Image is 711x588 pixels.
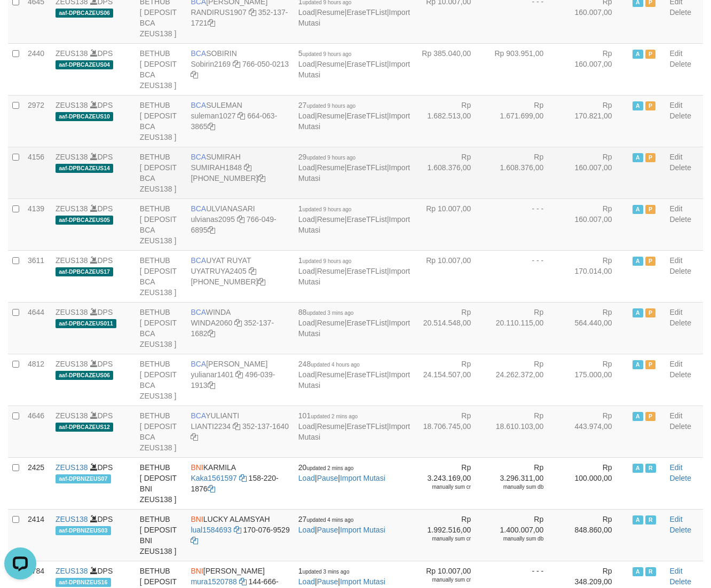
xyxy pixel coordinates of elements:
[298,308,353,316] span: 88
[645,360,656,369] span: Paused
[340,474,385,482] a: Import Mutasi
[258,174,265,182] a: Copy 8692458906 to clipboard
[317,474,338,482] a: Pause
[51,95,136,147] td: DPS
[306,310,353,316] span: updated 3 mins ago
[317,163,345,172] a: Resume
[645,308,656,317] span: Paused
[298,8,410,27] a: Import Mutasi
[191,411,206,420] span: BCA
[669,60,691,68] a: Delete
[414,354,487,406] td: Rp 24.154.507,00
[51,509,136,561] td: DPS
[414,509,487,561] td: Rp 1.992.516,00
[559,95,628,147] td: Rp 170.821,00
[186,147,294,198] td: SUMIRAH [PHONE_NUMBER]
[298,422,410,441] a: Import Mutasi
[56,101,88,109] a: ZEUS138
[136,250,187,302] td: BETHUB [ DEPOSIT BCA ZEUS138 ]
[23,457,51,509] td: 2425
[669,308,682,316] a: Edit
[669,215,691,224] a: Delete
[298,360,410,390] span: | | |
[186,250,294,302] td: UYAT RUYAT [PHONE_NUMBER]
[414,250,487,302] td: Rp 10.007,00
[23,147,51,198] td: 4156
[208,381,215,390] a: Copy 4960391913 to clipboard
[191,153,206,161] span: BCA
[233,60,240,68] a: Copy Sobirin2169 to clipboard
[669,8,691,17] a: Delete
[317,60,345,68] a: Resume
[645,257,656,266] span: Paused
[317,422,345,431] a: Resume
[56,515,88,523] a: ZEUS138
[191,319,232,327] a: WINDA2060
[56,423,113,432] span: aaf-DPBCAZEUS12
[303,51,352,57] span: updated 9 hours ago
[346,319,386,327] a: EraseTFList
[559,406,628,457] td: Rp 443.974,00
[234,319,242,327] a: Copy WINDA2060 to clipboard
[633,101,643,110] span: Active
[56,411,88,420] a: ZEUS138
[191,163,242,172] a: SUMIRAH1848
[191,370,233,379] a: yulianar1401
[669,474,691,482] a: Delete
[298,215,410,234] a: Import Mutasi
[191,204,206,213] span: BCA
[23,43,51,95] td: 2440
[298,474,315,482] a: Load
[669,267,691,275] a: Delete
[235,370,243,379] a: Copy yulianar1401 to clipboard
[191,112,235,120] a: suleman1027
[487,457,559,509] td: Rp 3.296.311,00
[298,411,410,441] span: | | |
[233,422,240,431] a: Copy LIANTI2234 to clipboard
[633,464,643,473] span: Active
[298,411,358,420] span: 101
[23,198,51,250] td: 4139
[136,198,187,250] td: BETHUB [ DEPOSIT BCA ZEUS138 ]
[317,370,345,379] a: Resume
[298,60,315,68] a: Load
[56,112,113,121] span: aaf-DPBCAZEUS10
[669,204,682,213] a: Edit
[136,457,187,509] td: BETHUB [ DEPOSIT BNI ZEUS138 ]
[56,204,88,213] a: ZEUS138
[51,354,136,406] td: DPS
[491,535,543,543] div: manually sum db
[633,257,643,266] span: Active
[559,457,628,509] td: Rp 100.000,00
[136,509,187,561] td: BETHUB [ DEPOSIT BNI ZEUS138 ]
[191,267,246,275] a: UYATRUYA2405
[559,302,628,354] td: Rp 564.440,00
[237,215,244,224] a: Copy ulvianas2095 to clipboard
[298,163,315,172] a: Load
[56,567,88,575] a: ZEUS138
[23,250,51,302] td: 3611
[56,463,88,472] a: ZEUS138
[669,422,691,431] a: Delete
[298,526,315,534] a: Load
[303,569,350,575] span: updated 3 mins ago
[298,60,410,79] a: Import Mutasi
[51,406,136,457] td: DPS
[633,412,643,421] span: Active
[56,526,111,535] span: aaf-DPBNIZEUS03
[56,474,111,483] span: aaf-DPBNIZEUS07
[298,204,410,234] span: | | |
[208,226,215,234] a: Copy 7660496895 to clipboard
[186,95,294,147] td: SULEMAN 664-063-3865
[298,256,410,286] span: | | |
[208,19,215,27] a: Copy 3521371721 to clipboard
[186,406,294,457] td: YULIANTI 352-137-1640
[669,463,682,472] a: Edit
[346,370,386,379] a: EraseTFList
[645,50,656,59] span: Paused
[298,463,353,472] span: 20
[414,43,487,95] td: Rp 385.040,00
[633,567,643,576] span: Active
[298,267,410,286] a: Import Mutasi
[51,250,136,302] td: DPS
